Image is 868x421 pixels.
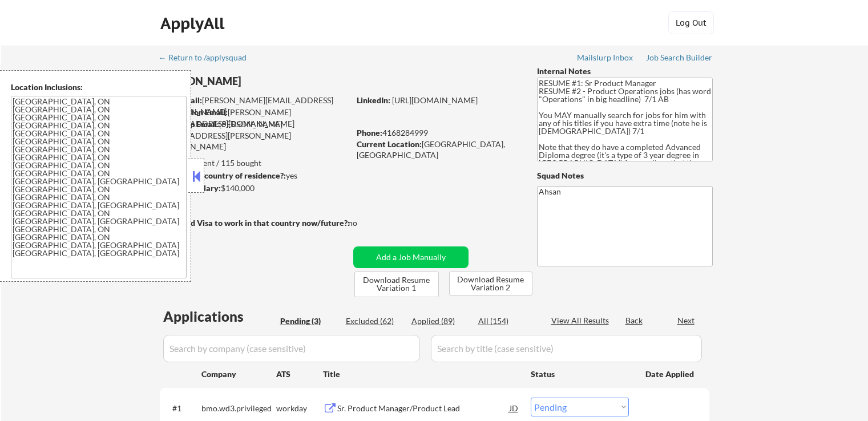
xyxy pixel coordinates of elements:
[159,183,349,194] div: $140,000
[668,11,714,34] button: Log Out
[280,315,337,327] div: Pending (3)
[160,119,349,152] div: [PERSON_NAME][EMAIL_ADDRESS][PERSON_NAME][DOMAIN_NAME]
[357,139,518,161] div: [GEOGRAPHIC_DATA], [GEOGRAPHIC_DATA]
[431,335,702,362] input: Search by title (case sensitive)
[411,315,469,327] div: Applied (89)
[160,95,349,117] div: [PERSON_NAME][EMAIL_ADDRESS][DOMAIN_NAME]
[323,369,520,380] div: Title
[357,139,422,149] strong: Current Location:
[357,128,382,137] strong: Phone:
[346,315,403,327] div: Excluded (62)
[201,369,276,380] div: Company
[551,315,612,326] div: View All Results
[646,53,713,64] a: Job Search Builder
[159,170,346,181] div: yes
[646,54,713,62] div: Job Search Builder
[508,398,520,418] div: JD
[357,95,390,105] strong: LinkedIn:
[159,54,257,62] div: ← Return to /applysquad
[276,403,323,414] div: workday
[172,403,192,414] div: #1
[160,218,350,228] strong: Will need Visa to work in that country now/future?:
[276,369,323,380] div: ATS
[577,54,634,62] div: Mailslurp Inbox
[625,315,644,326] div: Back
[348,217,381,229] div: no
[449,272,532,295] button: Download Resume Variation 2
[354,272,439,297] button: Download Resume Variation 1
[357,127,518,139] div: 4168284999
[159,171,286,180] strong: Can work in country of residence?:
[645,369,696,380] div: Date Applied
[160,14,228,33] div: ApplyAll
[677,315,696,326] div: Next
[478,315,535,327] div: All (154)
[392,95,478,105] a: [URL][DOMAIN_NAME]
[337,403,510,414] div: Sr. Product Manager/Product Lead
[537,170,713,181] div: Squad Notes
[159,53,257,64] a: ← Return to /applysquad
[201,403,276,414] div: bmo.wd3.privileged
[160,107,349,129] div: [PERSON_NAME][EMAIL_ADDRESS][DOMAIN_NAME]
[163,335,420,362] input: Search by company (case sensitive)
[159,157,349,169] div: 89 sent / 115 bought
[577,53,634,64] a: Mailslurp Inbox
[11,82,187,93] div: Location Inclusions:
[353,246,469,268] button: Add a Job Manually
[531,363,629,384] div: Status
[537,66,713,77] div: Internal Notes
[163,310,276,323] div: Applications
[160,74,394,88] div: [PERSON_NAME]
